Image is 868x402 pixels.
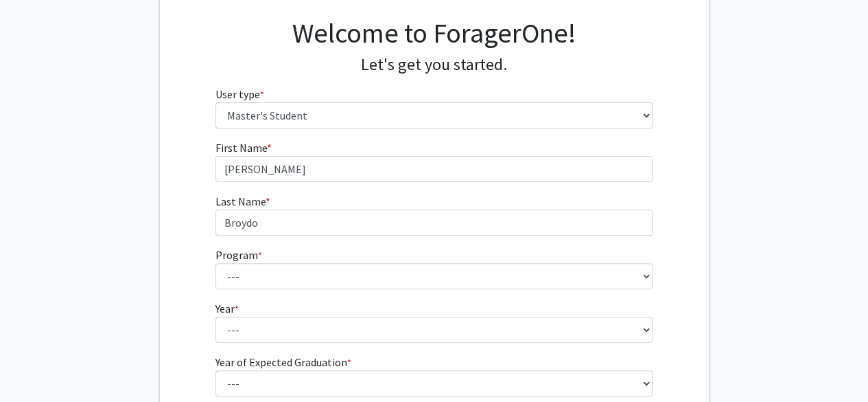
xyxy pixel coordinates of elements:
label: User type [215,86,264,102]
label: Program [215,247,262,263]
label: Year [215,300,239,317]
iframe: Chat [10,340,58,392]
label: Year of Expected Graduation [215,354,351,370]
h1: Welcome to ForagerOne! [215,16,653,49]
h4: Let's get you started. [215,55,653,75]
span: First Name [215,141,267,155]
span: Last Name [215,194,266,208]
